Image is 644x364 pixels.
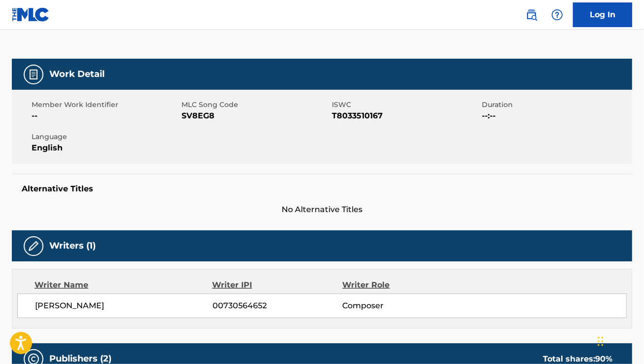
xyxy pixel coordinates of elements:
[182,100,330,110] span: MLC Song Code
[32,100,179,110] span: Member Work Identifier
[22,184,622,194] h5: Alternative Titles
[522,5,541,25] a: Public Search
[182,110,330,122] span: SV8EG8
[35,279,212,291] div: Writer Name
[332,110,480,122] span: T8033510167
[12,7,50,22] img: MLC Logo
[213,300,343,312] span: 00730564652
[573,2,632,27] a: Log In
[482,110,630,122] span: --:--
[342,300,461,312] span: Composer
[526,9,537,21] img: search
[28,69,39,80] img: Work Detail
[482,100,630,110] span: Duration
[32,132,179,142] span: Language
[343,279,461,291] div: Writer Role
[598,327,604,356] div: Drag
[332,100,480,110] span: ISWC
[32,142,179,154] span: English
[49,69,105,80] h5: Work Detail
[551,9,563,21] img: help
[35,300,213,312] span: [PERSON_NAME]
[595,317,644,364] iframe: Chat Widget
[32,110,179,122] span: --
[212,279,342,291] div: Writer IPI
[12,204,632,216] span: No Alternative Titles
[547,5,567,25] div: Help
[49,240,96,252] h5: Writers (1)
[28,240,39,252] img: Writers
